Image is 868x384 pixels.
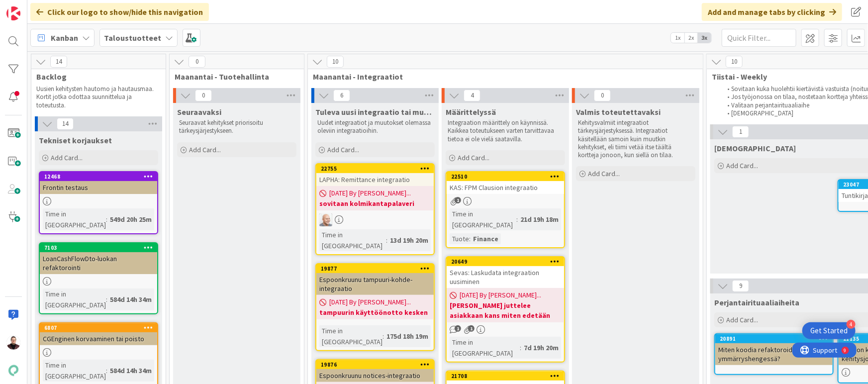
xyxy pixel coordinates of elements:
span: 10 [327,56,344,68]
div: 19877 [316,264,434,273]
span: 4 [464,90,481,101]
span: Support [21,1,45,13]
div: 22755 [321,165,434,172]
div: Espoonkruunu tampuuri-kohde-integraatio [316,273,434,295]
span: 10 [726,56,743,68]
span: [DATE] By [PERSON_NAME]... [329,297,411,307]
div: 7103 [40,243,157,252]
div: 6807CGEnginen korvaaminen tai poisto [40,323,157,345]
a: 22510KAS: FPM Clausion integraatioTime in [GEOGRAPHIC_DATA]:21d 19h 18mTuote:Finance [446,171,565,248]
span: : [106,294,107,305]
div: LAPHA: Remittance integraatio [316,173,434,186]
img: NG [319,213,332,226]
span: : [516,214,518,225]
span: [DATE] By [PERSON_NAME]... [329,188,411,198]
div: 22755 [316,164,434,173]
span: Maanantai - Tuotehallinta [175,72,291,82]
b: tampuurin käyttöönotto kesken [319,307,431,317]
div: LoanCashFlowDto-luokan refaktorointi [40,252,157,274]
span: Add Card... [726,315,758,324]
a: 20891Miten koodia refaktoroidaan ymmärryshengessä? [714,333,834,375]
div: 584d 14h 34m [107,294,154,305]
span: Tekniset korjaukset [39,135,112,145]
a: 7103LoanCashFlowDto-luokan refaktorointiTime in [GEOGRAPHIC_DATA]:584d 14h 34m [39,242,158,314]
p: Seuraavat kehitykset priorisoitu tärkeysjärjestykseen. [179,119,294,135]
span: Muistilista [714,143,796,153]
div: Tuote [450,233,469,244]
div: Time in [GEOGRAPHIC_DATA] [43,208,106,230]
div: 12468 [44,173,157,180]
div: 22510KAS: FPM Clausion integraatio [447,172,564,194]
span: Add Card... [189,145,221,154]
div: 13d 19h 20m [387,235,431,246]
span: Seuraavaksi [177,107,221,117]
div: 584d 14h 34m [107,365,154,376]
div: Time in [GEOGRAPHIC_DATA] [319,229,386,251]
p: Kehitysvalmiit integraatiot tärkeysjärjestyksessä. Integraatiot käsitellään samoin kuin muutkin k... [578,119,693,159]
span: 1 [455,325,461,332]
span: Valmis toteutettavaksi [576,107,661,117]
span: 1 [455,197,461,203]
div: NG [316,213,434,226]
span: Backlog [36,72,153,82]
span: 1 [732,126,749,138]
span: 1x [671,33,684,43]
div: 19876Espoonkruunu notices-integraatio [316,360,434,382]
div: Miten koodia refaktoroidaan ymmärryshengessä? [715,343,833,365]
div: 22510 [451,173,564,180]
div: 20649 [451,258,564,265]
div: 20649 [447,257,564,266]
input: Quick Filter... [722,29,796,47]
div: 20891Miten koodia refaktoroidaan ymmärryshengessä? [715,334,833,365]
img: Visit kanbanzone.com [6,6,20,20]
span: Perjantairituaaliaiheita [714,297,799,307]
div: 22510 [447,172,564,181]
div: 6807 [44,324,157,331]
div: Time in [GEOGRAPHIC_DATA] [450,208,516,230]
div: Time in [GEOGRAPHIC_DATA] [319,325,383,347]
div: 549d 20h 25m [107,214,154,225]
div: 20649Sevas: Laskudata integraation uusiminen [447,257,564,288]
span: Kanban [51,32,78,44]
div: 6807 [40,323,157,332]
span: 0 [189,56,205,68]
div: 7103 [44,244,157,251]
div: Espoonkruunu notices-integraatio [316,369,434,382]
a: 22755LAPHA: Remittance integraatio[DATE] By [PERSON_NAME]...sovitaan kolmikantapalaveriNGTime in ... [315,163,435,255]
div: Get Started [810,326,848,336]
span: 0 [594,90,611,101]
div: 9 [52,4,54,12]
span: 6 [333,90,350,101]
span: : [520,342,521,353]
span: 2x [684,33,698,43]
div: 4 [847,320,856,329]
p: Uusien kehitysten hautomo ja hautausmaa. Kortit jotka odottaa suunnittelua ja toteutusta. [36,85,154,109]
span: : [106,365,107,376]
div: 19876 [316,360,434,369]
div: Open Get Started checklist, remaining modules: 4 [802,322,856,339]
div: Sevas: Laskudata integraation uusiminen [447,266,564,288]
div: 20891 [715,334,833,343]
b: Taloustuotteet [104,33,161,43]
div: KAS: FPM Clausion integraatio [447,181,564,194]
span: 3x [698,33,711,43]
div: Time in [GEOGRAPHIC_DATA] [43,360,106,382]
a: 19877Espoonkruunu tampuuri-kohde-integraatio[DATE] By [PERSON_NAME]...tampuurin käyttöönotto kesk... [315,263,435,351]
span: Add Card... [51,153,83,162]
span: Tuleva uusi integraatio tai muutos [315,107,435,117]
div: 22755LAPHA: Remittance integraatio [316,164,434,186]
a: 12468Frontin testausTime in [GEOGRAPHIC_DATA]:549d 20h 25m [39,171,158,234]
img: avatar [6,364,20,378]
span: [DATE] By [PERSON_NAME]... [460,290,541,300]
span: Add Card... [726,161,758,170]
span: Maanantai - Integraatiot [313,72,690,82]
span: 1 [468,325,475,332]
span: Määrittelyssä [446,107,496,117]
div: Finance [471,233,501,244]
span: 14 [50,56,67,68]
div: 21708 [447,372,564,381]
span: 14 [57,118,74,130]
div: 12468 [40,172,157,181]
span: : [469,233,471,244]
div: Time in [GEOGRAPHIC_DATA] [43,288,106,310]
